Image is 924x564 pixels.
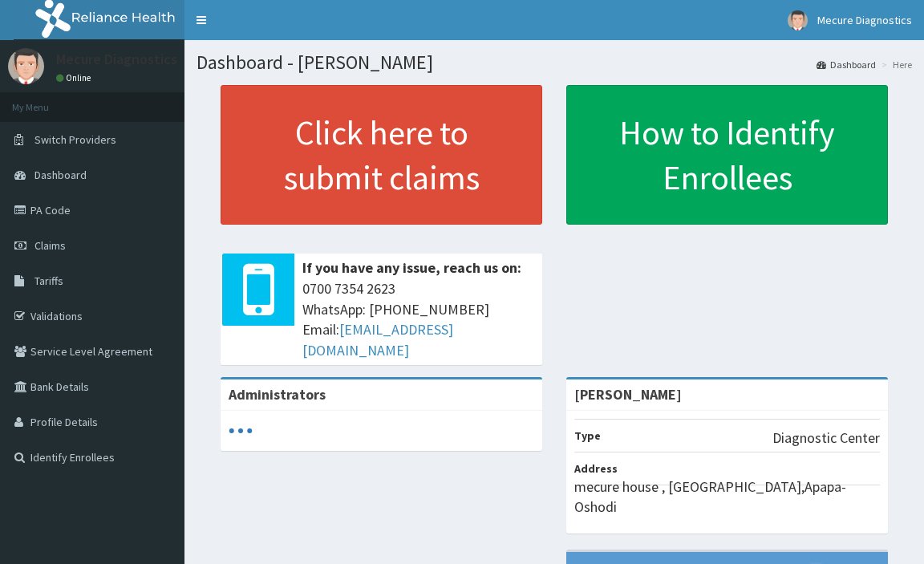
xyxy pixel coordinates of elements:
span: 0700 7354 2623 WhatsApp: [PHONE_NUMBER] Email: [302,278,534,361]
img: User Image [8,48,44,84]
span: Dashboard [34,168,87,182]
b: If you have any issue, reach us on: [302,258,521,277]
h1: Dashboard - [PERSON_NAME] [197,52,912,73]
strong: [PERSON_NAME] [574,385,682,404]
span: Mecure Diagnostics [817,13,912,27]
img: User Image [788,10,808,30]
svg: audio-loading [229,419,253,443]
p: Mecure Diagnostics [56,52,177,67]
a: Dashboard [817,58,876,71]
span: Tariffs [34,274,63,288]
span: Claims [34,238,66,253]
p: Diagnostic Center [772,428,880,448]
span: Switch Providers [34,132,116,147]
a: [EMAIL_ADDRESS][DOMAIN_NAME] [302,320,453,359]
b: Address [574,461,618,476]
b: Administrators [229,385,326,404]
p: mecure house , [GEOGRAPHIC_DATA],Apapa-Oshodi [574,477,880,517]
a: Click here to submit claims [221,85,542,225]
li: Here [877,58,912,71]
a: Online [56,72,95,83]
a: How to Identify Enrollees [566,85,888,225]
b: Type [574,428,601,443]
